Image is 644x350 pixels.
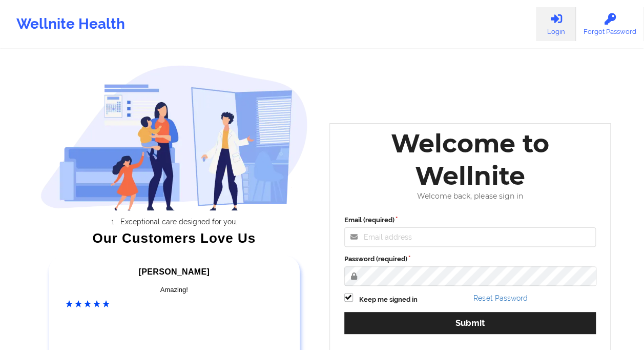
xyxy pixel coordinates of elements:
[359,295,418,305] label: Keep me signed in
[337,127,604,192] div: Welcome to Wellnite
[40,233,308,243] div: Our Customers Love Us
[344,215,596,225] label: Email (required)
[40,65,308,210] img: wellnite-auth-hero_200.c722682e.png
[344,254,596,264] label: Password (required)
[344,312,596,334] button: Submit
[66,285,283,295] div: Amazing!
[576,7,644,41] a: Forgot Password
[536,7,576,41] a: Login
[344,227,596,247] input: Email address
[337,192,604,201] div: Welcome back, please sign in
[50,218,308,226] li: Exceptional care designed for you.
[473,294,527,302] a: Reset Password
[139,267,210,276] span: [PERSON_NAME]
